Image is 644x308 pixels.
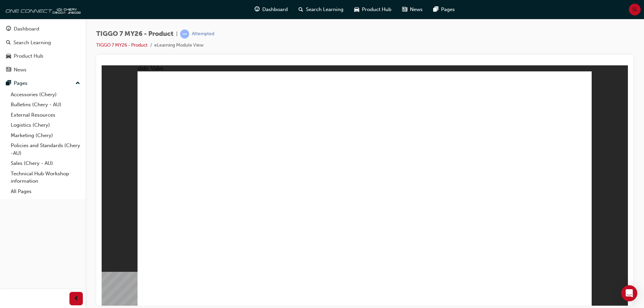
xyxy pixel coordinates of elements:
span: pages-icon [433,5,438,14]
span: guage-icon [6,26,11,32]
button: Pages [3,77,83,89]
div: Open Intercom Messenger [621,285,637,301]
span: Product Hub [362,6,391,13]
div: Attempted [192,31,214,37]
span: prev-icon [74,295,79,303]
a: guage-iconDashboard [249,3,293,16]
a: Dashboard [3,23,83,35]
span: Dashboard [262,6,288,13]
span: up-icon [75,79,80,88]
li: eLearning Module View [154,42,204,49]
a: Sales (Chery - AU) [8,158,83,169]
span: Search Learning [306,6,343,13]
span: News [410,6,423,13]
a: Bulletins (Chery - AU) [8,100,83,110]
div: Dashboard [14,25,39,33]
span: search-icon [6,40,11,46]
span: news-icon [6,67,11,73]
a: Policies and Standards (Chery -AU) [8,140,83,158]
span: guage-icon [255,5,260,14]
a: Logistics (Chery) [8,120,83,130]
div: Pages [14,79,28,87]
a: Product Hub [3,50,83,62]
a: pages-iconPages [428,3,460,16]
div: News [14,66,26,74]
span: TIGGO 7 MY26 - Product [96,30,173,38]
span: car-icon [354,5,359,14]
span: SL [632,6,638,13]
a: TIGGO 7 MY26 - Product [96,42,148,48]
span: pages-icon [6,80,11,86]
a: car-iconProduct Hub [349,3,397,16]
a: All Pages [8,186,83,197]
span: news-icon [402,5,407,14]
span: Pages [441,6,455,13]
a: search-iconSearch Learning [293,3,349,16]
a: Accessories (Chery) [8,89,83,100]
button: SL [629,4,641,15]
img: oneconnect [3,3,80,16]
a: External Resources [8,110,83,120]
button: DashboardSearch LearningProduct HubNews [3,21,83,77]
div: Search Learning [13,39,51,47]
span: car-icon [6,53,11,59]
span: learningRecordVerb_ATTEMPT-icon [180,29,189,39]
span: | [176,30,177,38]
a: news-iconNews [397,3,428,16]
a: Search Learning [3,37,83,49]
div: Product Hub [14,52,43,60]
span: search-icon [299,5,303,14]
a: Technical Hub Workshop information [8,169,83,186]
a: News [3,64,83,76]
a: Marketing (Chery) [8,130,83,141]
